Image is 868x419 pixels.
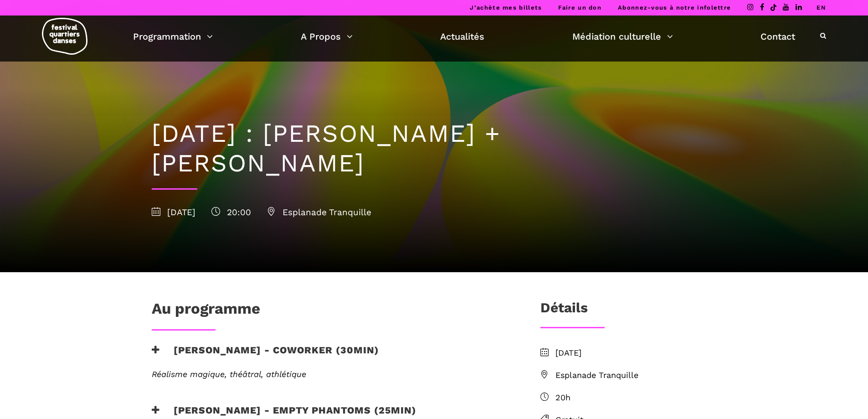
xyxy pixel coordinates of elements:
img: logo-fqd-med [42,18,87,55]
span: [DATE] [555,347,717,360]
a: Programmation [133,29,213,44]
a: Faire un don [558,4,601,11]
h3: [PERSON_NAME] - coworker (30min) [152,344,379,367]
a: Contact [760,29,795,44]
span: 20h [555,391,717,404]
h1: [DATE] : [PERSON_NAME] + [PERSON_NAME] [152,119,717,178]
a: Actualités [440,29,484,44]
span: Esplanade Tranquille [555,369,717,382]
a: A Propos [301,29,353,44]
span: Esplanade Tranquille [267,207,371,217]
a: J’achète mes billets [470,4,542,11]
span: 20:00 [211,207,251,217]
em: Réalisme magique, théâtral, athlétique [152,369,306,379]
a: Médiation culturelle [572,29,673,44]
span: [DATE] [152,207,195,217]
a: EN [817,4,826,11]
a: Abonnez-vous à notre infolettre [618,4,731,11]
h3: Détails [540,300,588,322]
h1: Au programme [152,300,260,322]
